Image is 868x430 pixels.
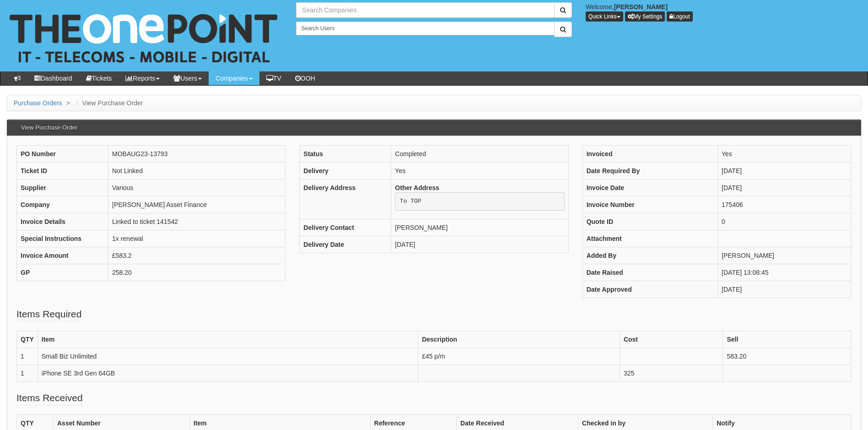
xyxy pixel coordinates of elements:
[119,71,167,85] a: Reports
[718,196,852,213] td: 175406
[582,281,717,298] th: Date Approved
[296,2,554,18] input: Search Companies
[27,71,79,85] a: Dashboard
[582,163,717,180] th: Date Required By
[17,180,108,196] th: Supplier
[14,99,62,107] a: Purchase Orders
[300,236,391,253] th: Delivery Date
[395,192,564,211] pre: To TOP
[17,348,38,365] td: 1
[300,180,391,219] th: Delivery Address
[108,196,286,213] td: [PERSON_NAME] Asset Finance
[17,196,108,213] th: Company
[108,247,286,264] td: £583.2
[16,391,83,405] legend: Items Received
[108,146,286,163] td: MOBAUG23-13793
[391,219,568,236] td: [PERSON_NAME]
[582,264,717,281] th: Date Raised
[300,163,391,180] th: Delivery
[17,230,108,247] th: Special Instructions
[582,146,717,163] th: Invoiced
[667,11,693,22] a: Logout
[391,163,568,180] td: Yes
[16,307,81,321] legend: Items Required
[17,213,108,230] th: Invoice Details
[620,365,723,382] td: 325
[391,236,568,253] td: [DATE]
[718,264,852,281] td: [DATE] 13:08:45
[718,247,852,264] td: [PERSON_NAME]
[582,213,717,230] th: Quote ID
[300,219,391,236] th: Delivery Contact
[16,120,82,136] h3: View Purchase Order
[17,264,108,281] th: GP
[296,22,554,35] input: Search Users
[17,247,108,264] th: Invoice Amount
[38,331,418,348] th: Item
[108,163,286,180] td: Not Linked
[108,264,286,281] td: 258.20
[718,146,852,163] td: Yes
[300,146,391,163] th: Status
[108,230,286,247] td: 1x renewal
[718,163,852,180] td: [DATE]
[723,348,852,365] td: 583.20
[718,180,852,196] td: [DATE]
[17,365,38,382] td: 1
[259,71,288,85] a: TV
[17,146,108,163] th: PO Number
[582,230,717,247] th: Attachment
[38,365,418,382] td: iPhone SE 3rd Gen 64GB
[79,71,119,85] a: Tickets
[64,99,72,107] span: >
[17,331,38,348] th: QTY
[718,213,852,230] td: 0
[391,146,568,163] td: Completed
[167,71,209,85] a: Users
[288,71,322,85] a: OOH
[579,2,868,22] div: Welcome,
[209,71,259,85] a: Companies
[582,180,717,196] th: Invoice Date
[418,348,620,365] td: £45 p/m
[38,348,418,365] td: Small Biz Unlimited
[723,331,852,348] th: Sell
[620,331,723,348] th: Cost
[395,184,439,191] b: Other Address
[614,3,668,11] b: [PERSON_NAME]
[74,98,143,108] li: View Purchase Order
[17,163,108,180] th: Ticket ID
[418,331,620,348] th: Description
[625,11,665,22] a: My Settings
[718,281,852,298] td: [DATE]
[582,247,717,264] th: Added By
[108,180,286,196] td: Various
[586,11,623,22] button: Quick Links
[108,213,286,230] td: Linked to ticket 141542
[582,196,717,213] th: Invoice Number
